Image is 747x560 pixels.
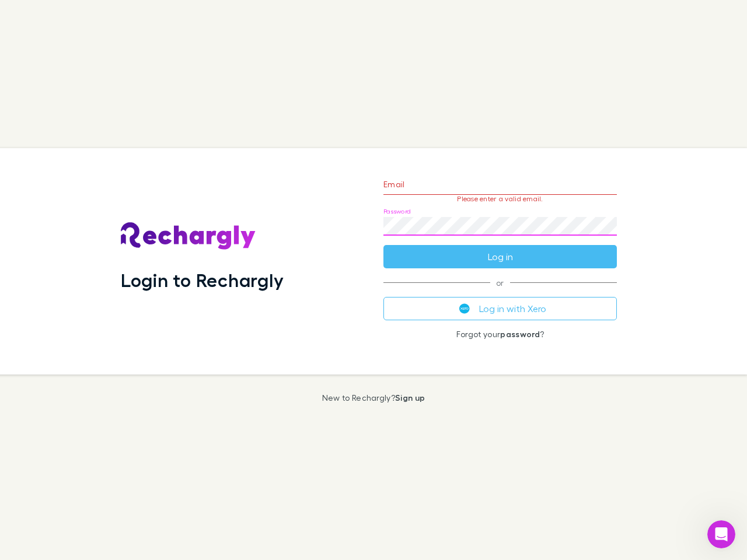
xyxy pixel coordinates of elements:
[383,245,617,268] button: Log in
[459,303,470,314] img: Xero's logo
[322,393,425,402] p: New to Rechargly?
[383,282,617,283] span: or
[383,330,617,339] p: Forgot your ?
[383,297,617,320] button: Log in with Xero
[121,222,256,250] img: Rechargly's Logo
[383,207,411,216] label: Password
[395,393,425,402] a: Sign up
[707,520,735,548] iframe: Intercom live chat
[383,195,617,203] p: Please enter a valid email.
[500,329,540,339] a: password
[121,269,284,291] h1: Login to Rechargly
